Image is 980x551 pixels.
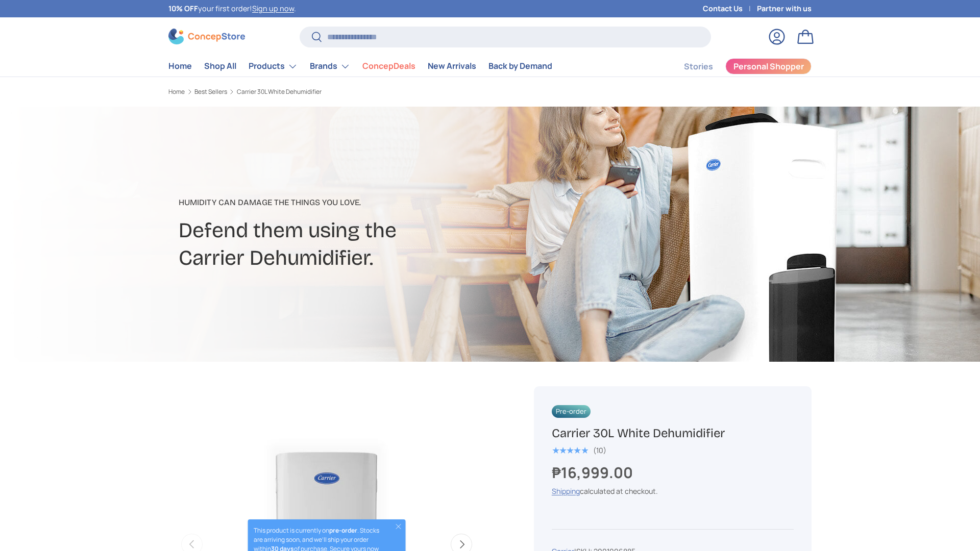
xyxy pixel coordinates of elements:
[168,56,192,76] a: Home
[552,462,635,483] strong: ₱16,999.00
[168,3,296,14] p: your first order! .
[362,56,415,76] a: ConcepDeals
[249,56,298,77] a: Products
[659,56,812,77] nav: Secondary
[552,425,794,441] h1: Carrier 30L White Dehumidifier
[252,4,294,13] a: Sign up now
[488,56,552,76] a: Back by Demand
[168,89,185,95] a: Home
[593,446,606,454] div: (10)
[552,486,794,496] div: calculated at checkout.
[168,4,198,13] strong: 10% OFF
[552,445,588,456] span: ★★★★★
[703,3,757,14] a: Contact Us
[194,89,227,95] a: Best Sellers
[310,56,350,77] a: Brands
[757,3,812,14] a: Partner with us
[552,486,580,496] a: Shipping
[428,56,476,76] a: New Arrivals
[725,58,812,74] a: Personal Shopper
[168,87,509,96] nav: Breadcrumbs
[204,56,236,76] a: Shop All
[552,444,606,455] a: 5.0 out of 5.0 stars (10)
[733,62,804,70] span: Personal Shopper
[242,56,304,77] summary: Products
[329,526,357,535] strong: pre-order
[552,446,588,455] div: 5.0 out of 5.0 stars
[552,405,591,418] span: Pre-order
[168,56,552,77] nav: Primary
[168,29,245,44] img: ConcepStore
[179,217,571,272] h2: Defend them using the Carrier Dehumidifier.
[179,196,571,209] p: Humidity can damage the things you love.
[684,57,713,77] a: Stories
[237,89,322,95] a: Carrier 30L White Dehumidifier
[304,56,356,77] summary: Brands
